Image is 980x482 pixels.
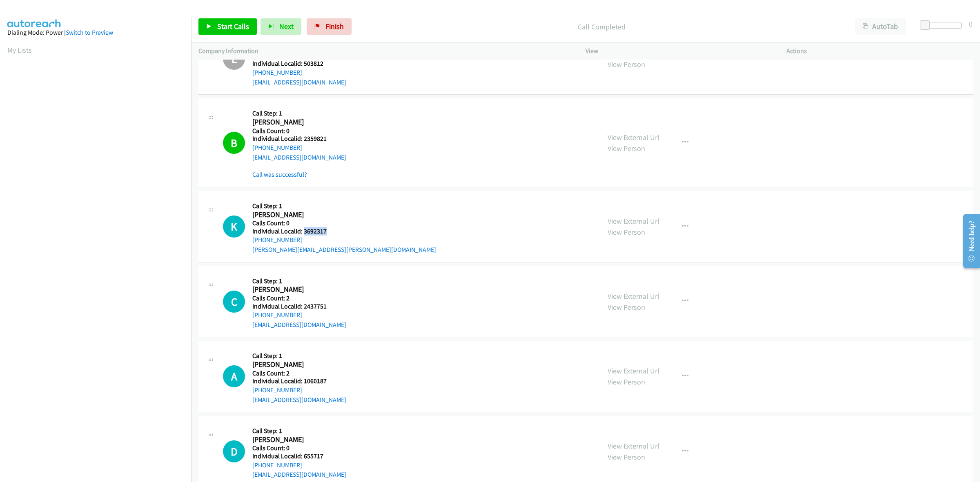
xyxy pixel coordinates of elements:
div: The call is yet to be attempted [223,440,245,462]
h1: D [223,440,245,462]
h5: Individual Localid: 2359821 [252,135,346,143]
a: Finish [307,18,352,35]
p: Company Information [198,46,571,56]
span: Finish [325,22,344,31]
h1: A [223,365,245,387]
a: View Person [608,452,645,462]
a: View Person [608,60,645,69]
h5: Calls Count: 2 [252,294,346,302]
h1: K [223,215,245,238]
a: View Person [608,302,645,312]
a: [PHONE_NUMBER] [252,386,302,394]
a: [PHONE_NUMBER] [252,69,302,76]
p: Actions [786,46,973,56]
a: [PHONE_NUMBER] [252,236,302,244]
div: The call is yet to be attempted [223,365,245,387]
h5: Individual Localid: 2437751 [252,302,346,311]
h5: Individual Localid: 3692317 [252,227,436,235]
a: [EMAIL_ADDRESS][DOMAIN_NAME] [252,153,346,161]
div: Dialing Mode: Power | [7,28,184,38]
a: View Person [608,227,645,237]
a: [PHONE_NUMBER] [252,461,302,469]
iframe: Dialpad [7,63,191,451]
a: My Lists [7,45,32,55]
a: [EMAIL_ADDRESS][DOMAIN_NAME] [252,321,346,329]
a: [PHONE_NUMBER] [252,311,302,319]
h5: Call Step: 1 [252,109,346,118]
div: 0 [969,18,973,29]
a: Switch to Preview [66,29,113,36]
a: Call was successful? [252,171,307,178]
a: View External Url [608,366,659,375]
a: [PHONE_NUMBER] [252,144,302,151]
h5: Calls Count: 0 [252,444,346,452]
h5: Call Step: 1 [252,427,346,435]
a: [EMAIL_ADDRESS][DOMAIN_NAME] [252,471,346,478]
a: Start Calls [198,18,257,35]
h5: Calls Count: 2 [252,369,346,378]
h5: Call Step: 1 [252,352,346,360]
h5: Individual Localid: 655717 [252,452,346,460]
p: Call Completed [363,21,840,32]
h2: [PERSON_NAME] [252,210,337,220]
h5: Individual Localid: 1060187 [252,377,346,385]
h2: [PERSON_NAME] [252,435,337,444]
a: [EMAIL_ADDRESS][DOMAIN_NAME] [252,78,346,86]
a: View Person [608,377,645,386]
h1: C [223,291,245,313]
h5: Call Step: 1 [252,277,346,285]
a: [PERSON_NAME][EMAIL_ADDRESS][PERSON_NAME][DOMAIN_NAME] [252,246,436,253]
a: View Person [608,144,645,153]
a: View External Url [608,441,659,451]
p: View [586,46,772,56]
a: View External Url [608,133,659,142]
h2: [PERSON_NAME] [252,360,337,369]
button: Next [261,18,301,35]
h5: Calls Count: 0 [252,127,346,135]
div: The call is yet to be attempted [223,291,245,313]
h5: Individual Localid: 503812 [252,60,346,68]
span: Next [279,22,294,31]
span: Start Calls [217,22,249,31]
h5: Calls Count: 0 [252,219,436,227]
h5: Call Step: 1 [252,202,436,210]
iframe: Resource Center [956,209,980,273]
h2: [PERSON_NAME] [252,118,337,127]
a: View External Url [608,291,659,301]
h1: B [223,132,245,154]
a: [EMAIL_ADDRESS][DOMAIN_NAME] [252,396,346,404]
div: Delay between calls (in seconds) [924,22,962,29]
button: AutoTab [855,18,906,35]
h2: [PERSON_NAME] [252,285,337,294]
a: View External Url [608,216,659,226]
